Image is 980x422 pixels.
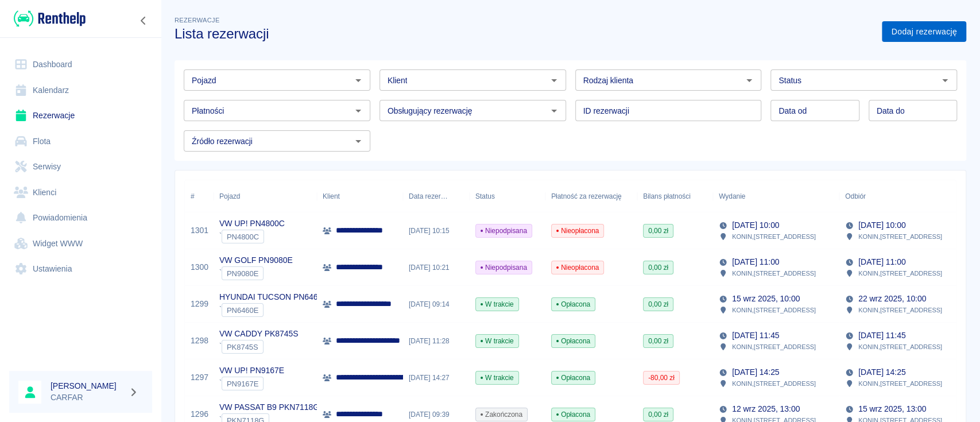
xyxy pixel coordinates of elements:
p: VW UP! PN9167E [219,365,284,377]
span: PN6460E [222,306,263,315]
p: KONIN , [STREET_ADDRESS] [858,231,942,242]
a: 1300 [191,261,208,273]
span: 0,00 zł [644,336,673,346]
a: Klienci [9,180,152,206]
p: KONIN , [STREET_ADDRESS] [732,378,816,389]
a: 1296 [191,408,208,420]
a: Rezerwacje [9,103,152,129]
div: Data rezerwacji [403,180,470,212]
span: PN9167E [222,380,263,388]
div: Status [470,180,545,212]
p: KONIN , [STREET_ADDRESS] [732,268,816,278]
a: 1298 [191,335,208,347]
a: 1301 [191,224,208,237]
div: Odbiór [845,180,866,212]
a: Serwisy [9,154,152,180]
span: W trakcie [476,336,518,346]
h6: [PERSON_NAME] [51,380,124,392]
div: Odbiór [839,180,966,212]
a: Dashboard [9,52,152,78]
span: 0,00 zł [644,262,673,273]
button: Otwórz [350,133,366,149]
span: PN4800C [222,233,264,241]
a: Kalendarz [9,78,152,103]
button: Sort [448,188,464,204]
div: [DATE] 09:14 [403,286,470,323]
div: [DATE] 14:27 [403,359,470,396]
div: Bilans płatności [637,180,713,212]
span: 0,00 zł [644,299,673,309]
div: ` [219,377,284,390]
div: Bilans płatności [643,180,691,212]
span: Nieopłacona [552,226,603,236]
p: [DATE] 14:25 [732,366,779,378]
p: [DATE] 11:00 [858,256,905,268]
p: 15 wrz 2025, 13:00 [858,403,926,415]
span: Opłacona [552,373,595,383]
span: -80,00 zł [644,373,679,383]
p: KONIN , [STREET_ADDRESS] [858,342,942,352]
a: Renthelp logo [9,9,86,28]
p: 12 wrz 2025, 13:00 [732,403,800,415]
span: PK8745S [222,343,263,351]
button: Sort [866,188,882,204]
div: ` [219,340,298,354]
p: KONIN , [STREET_ADDRESS] [858,268,942,278]
button: Otwórz [937,72,953,88]
button: Otwórz [741,72,757,88]
p: [DATE] 10:00 [732,219,779,231]
div: ` [219,230,285,243]
p: KONIN , [STREET_ADDRESS] [858,378,942,389]
p: [DATE] 10:00 [858,219,905,231]
div: Klient [317,180,403,212]
span: Niepodpisana [476,262,532,273]
p: KONIN , [STREET_ADDRESS] [732,342,816,352]
p: VW CADDY PK8745S [219,328,298,340]
span: Niepodpisana [476,226,532,236]
p: KONIN , [STREET_ADDRESS] [732,305,816,315]
div: [DATE] 11:28 [403,323,470,359]
p: [DATE] 11:45 [732,330,779,342]
p: KONIN , [STREET_ADDRESS] [858,305,942,315]
p: [DATE] 14:25 [858,366,905,378]
a: Dodaj rezerwację [882,21,966,42]
a: Powiadomienia [9,205,152,231]
p: 22 wrz 2025, 10:00 [858,293,926,305]
button: Otwórz [546,103,562,119]
div: [DATE] 10:15 [403,212,470,249]
button: Otwórz [350,72,366,88]
a: Flota [9,129,152,154]
button: Otwórz [546,72,562,88]
div: Data rezerwacji [409,180,448,212]
div: Pojazd [219,180,240,212]
span: Opłacona [552,336,595,346]
span: W trakcie [476,373,518,383]
span: W trakcie [476,299,518,309]
input: DD.MM.YYYY [869,100,957,121]
p: VW GOLF PN9080E [219,254,293,266]
a: Ustawienia [9,256,152,282]
p: [DATE] 11:00 [732,256,779,268]
p: CARFAR [51,392,124,404]
div: ` [219,303,327,317]
div: Wydanie [719,180,745,212]
p: HYUNDAI TUCSON PN6460E [219,291,327,303]
img: Renthelp logo [14,9,86,28]
a: Widget WWW [9,231,152,257]
span: Nieopłacona [552,262,603,273]
div: Płatność za rezerwację [551,180,622,212]
a: 1297 [191,371,208,384]
div: # [191,180,195,212]
div: Pojazd [214,180,317,212]
div: Klient [323,180,340,212]
p: [DATE] 11:45 [858,330,905,342]
div: [DATE] 10:21 [403,249,470,286]
div: Status [475,180,495,212]
span: Zakończona [476,409,527,420]
button: Zwiń nawigację [135,13,152,28]
p: VW PASSAT B9 PKN7118G [219,401,319,413]
span: Opłacona [552,409,595,420]
div: Wydanie [713,180,839,212]
span: Rezerwacje [175,17,219,24]
input: DD.MM.YYYY [770,100,859,121]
